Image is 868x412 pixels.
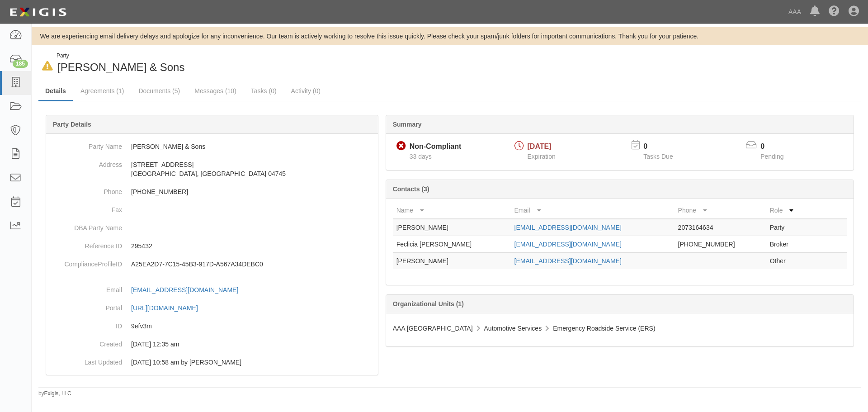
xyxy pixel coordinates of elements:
[760,153,783,160] span: Pending
[50,317,374,335] dd: 9efv3m
[528,153,556,160] span: Expiration
[50,237,122,251] dt: Reference ID
[393,253,511,270] td: [PERSON_NAME]
[42,62,53,71] i: In Default since 08/15/2025
[32,32,868,41] div: We are experiencing email delivery delays and apologize for any inconvenience. Our team is active...
[284,82,327,100] a: Activity (0)
[50,255,122,269] dt: ComplianceProfileID
[511,202,675,219] th: Email
[38,390,71,398] small: by
[57,52,184,60] div: Party
[766,236,811,253] td: Broker
[131,304,208,312] a: [URL][DOMAIN_NAME]
[50,137,374,156] dd: [PERSON_NAME] & Sons
[50,156,122,169] dt: Address
[74,82,131,100] a: Agreements (1)
[13,60,28,68] div: 185
[393,202,511,219] th: Name
[393,219,511,236] td: [PERSON_NAME]
[675,236,766,253] td: [PHONE_NUMBER]
[132,82,187,100] a: Documents (5)
[410,153,432,160] span: Since 08/01/2025
[50,317,122,331] dt: ID
[829,6,840,17] i: Help Center - Complianz
[50,156,374,183] dd: [STREET_ADDRESS] [GEOGRAPHIC_DATA], [GEOGRAPHIC_DATA] 04745
[393,236,511,253] td: Feclicia [PERSON_NAME]
[484,325,542,332] span: Automotive Services
[50,183,122,196] dt: Phone
[393,121,422,128] b: Summary
[528,142,552,150] span: [DATE]
[784,3,806,21] a: AAA
[53,121,91,128] b: Party Details
[50,353,374,371] dd: 04/10/2024 10:58 am by Benjamin Tully
[50,353,122,367] dt: Last Updated
[57,61,184,73] span: [PERSON_NAME] & Sons
[38,52,443,75] div: Sylvio Paradis & Sons
[396,142,406,151] i: Non-Compliant
[131,286,248,294] a: [EMAIL_ADDRESS][DOMAIN_NAME]
[38,82,73,101] a: Details
[7,4,69,20] img: logo-5460c22ac91f19d4615b14bd174203de0afe785f0fc80cf4dbbc73dc1793850b.png
[553,325,655,332] span: Emergency Roadside Service (ERS)
[514,257,622,265] a: [EMAIL_ADDRESS][DOMAIN_NAME]
[393,185,429,193] b: Contacts (3)
[766,219,811,236] td: Party
[188,82,243,100] a: Messages (10)
[766,202,811,219] th: Role
[514,224,622,231] a: [EMAIL_ADDRESS][DOMAIN_NAME]
[131,242,374,251] p: 295432
[44,390,71,397] a: Exigis, LLC
[766,253,811,270] td: Other
[675,219,766,236] td: 2073164634
[643,142,684,152] p: 0
[50,201,122,214] dt: Fax
[675,202,766,219] th: Phone
[514,241,622,248] a: [EMAIL_ADDRESS][DOMAIN_NAME]
[643,153,673,160] span: Tasks Due
[393,325,473,332] span: AAA [GEOGRAPHIC_DATA]
[244,82,283,100] a: Tasks (0)
[50,183,374,201] dd: [PHONE_NUMBER]
[50,335,374,353] dd: 03/10/2023 12:35 am
[393,300,464,308] b: Organizational Units (1)
[50,281,122,294] dt: Email
[131,285,238,294] div: [EMAIL_ADDRESS][DOMAIN_NAME]
[50,137,122,151] dt: Party Name
[760,142,795,152] p: 0
[50,299,122,313] dt: Portal
[50,219,122,232] dt: DBA Party Name
[410,142,462,152] div: Non-Compliant
[131,260,374,269] p: A25EA2D7-7C15-45B3-917D-A567A34DEBC0
[50,335,122,349] dt: Created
